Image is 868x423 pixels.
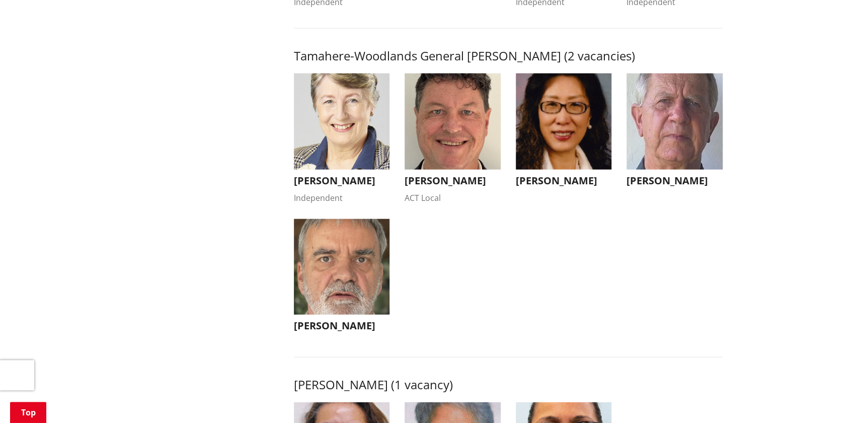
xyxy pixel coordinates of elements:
h3: [PERSON_NAME] [294,320,390,332]
h3: [PERSON_NAME] [626,175,723,187]
h3: [PERSON_NAME] [516,175,612,187]
div: Independent [294,192,390,204]
div: ACT Local [405,192,501,204]
h3: [PERSON_NAME] [294,175,390,187]
iframe: Messenger Launcher [822,381,858,417]
button: [PERSON_NAME] [626,74,723,192]
button: [PERSON_NAME] Independent [294,74,390,204]
img: WO-W-TW__MANSON_M__dkdhr [294,219,390,315]
h3: [PERSON_NAME] [405,175,501,187]
button: [PERSON_NAME] [516,74,612,192]
button: [PERSON_NAME] ACT Local [405,74,501,204]
h3: Tamahere-Woodlands General [PERSON_NAME] (2 vacancies) [294,49,723,63]
img: WO-W-TW__KEIR_M__PTTJq [626,74,723,170]
a: Top [10,402,46,423]
img: WO-W-TW__MAYALL_P__FmHcs [405,74,501,170]
h3: [PERSON_NAME] (1 vacancy) [294,378,723,392]
img: WO-W-TW__BEAVIS_C__FeNcs [294,74,390,170]
img: WO-W-TW__CAO-OULTON_A__x5kpv [516,74,612,170]
button: [PERSON_NAME] [294,219,390,337]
